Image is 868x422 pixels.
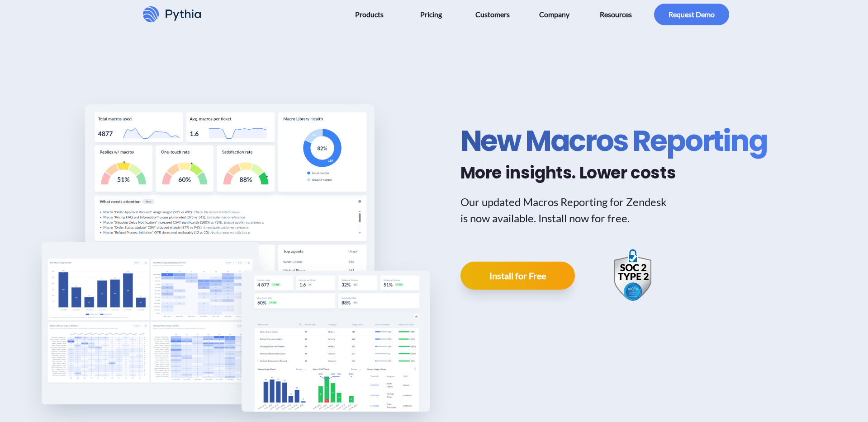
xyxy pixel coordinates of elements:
[355,7,384,22] span: Products
[611,248,655,303] img: SOC 2 Type 2
[600,7,632,22] span: Resources
[42,242,259,404] img: Macros Reporting
[460,123,767,159] h1: New Macros Reporting
[420,7,442,22] span: Pricing
[460,194,673,226] p: Our updated Macros Reporting for Zendesk is now available. Install now for free.
[611,248,655,303] a: Pythia is SOC 2 Type 2 compliant and continuously monitors its security
[460,163,767,183] h2: More insights. Lower costs
[242,271,430,412] img: Macros Reporting
[539,7,569,22] span: Company
[85,104,375,321] img: Macros Reporting
[475,7,510,22] span: Customers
